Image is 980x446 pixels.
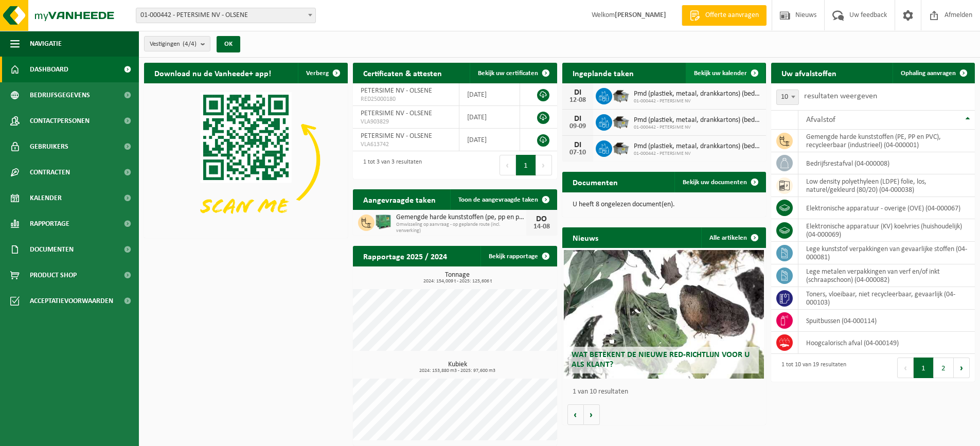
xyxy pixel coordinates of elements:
div: 1 tot 10 van 19 resultaten [776,356,846,379]
div: DI [567,88,588,97]
button: 2 [934,358,954,378]
td: [DATE] [459,83,520,106]
div: DO [531,215,552,223]
span: Dashboard [30,57,68,82]
button: Vorige [567,404,584,425]
span: Bedrijfsgegevens [30,82,90,108]
span: 2024: 153,880 m3 - 2025: 97,600 m3 [358,368,557,373]
div: 12-08 [567,97,588,104]
span: Wat betekent de nieuwe RED-richtlijn voor u als klant? [572,351,750,369]
a: Bekijk uw kalender [686,63,765,83]
a: Bekijk rapportage [480,246,556,266]
h2: Aangevraagde taken [353,189,446,209]
span: Omwisseling op aanvraag - op geplande route (incl. verwerking) [396,222,526,234]
span: Vestigingen [150,37,197,52]
span: PETERSIME NV - OLSENE [361,110,432,117]
h2: Nieuws [562,227,609,247]
h2: Certificaten & attesten [353,63,452,83]
span: Product Shop [30,262,77,288]
td: [DATE] [459,106,520,129]
h3: Kubiek [358,361,557,373]
span: Contracten [30,159,70,185]
h3: Tonnage [358,272,557,284]
td: elektronische apparatuur - overige (OVE) (04-000067) [798,197,975,219]
button: Next [536,155,552,175]
span: Kalender [30,185,62,211]
span: Gemengde harde kunststoffen (pe, pp en pvc), recycleerbaar (industrieel) [396,213,526,222]
h2: Documenten [562,172,628,192]
button: Vestigingen(4/4) [144,36,210,51]
a: Offerte aanvragen [682,5,767,26]
span: 01-000442 - PETERSIME NV [634,98,761,104]
span: Pmd (plastiek, metaal, drankkartons) (bedrijven) [634,90,761,98]
span: Verberg [306,70,329,77]
a: Wat betekent de nieuwe RED-richtlijn voor u als klant? [564,250,763,379]
span: 01-000442 - PETERSIME NV [634,151,761,157]
span: VLA903829 [361,118,451,126]
label: resultaten weergeven [804,92,877,100]
button: Volgende [584,404,600,425]
span: Rapportage [30,211,69,237]
span: 10 [776,90,799,105]
h2: Ingeplande taken [562,63,644,83]
p: 1 van 10 resultaten [573,388,761,396]
a: Alle artikelen [701,227,765,248]
h2: Download nu de Vanheede+ app! [144,63,281,83]
div: DI [567,141,588,149]
td: low density polyethyleen (LDPE) folie, los, naturel/gekleurd (80/20) (04-000038) [798,174,975,197]
td: lege kunststof verpakkingen van gevaarlijke stoffen (04-000081) [798,242,975,264]
span: 01-000442 - PETERSIME NV - OLSENE [136,8,316,23]
span: Offerte aanvragen [703,10,761,21]
button: Next [954,358,970,378]
button: Verberg [298,63,347,83]
button: Previous [897,358,914,378]
td: gemengde harde kunststoffen (PE, PP en PVC), recycleerbaar (industrieel) (04-000001) [798,130,975,152]
span: Gebruikers [30,134,68,159]
div: 14-08 [531,223,552,230]
count: (4/4) [183,41,197,47]
td: lege metalen verpakkingen van verf en/of inkt (schraapschoon) (04-000082) [798,264,975,287]
span: PETERSIME NV - OLSENE [361,132,432,140]
p: U heeft 8 ongelezen document(en). [573,201,756,208]
h2: Uw afvalstoffen [771,63,847,83]
span: 01-000442 - PETERSIME NV - OLSENE [136,8,315,23]
h2: Rapportage 2025 / 2024 [353,246,457,266]
td: toners, vloeibaar, niet recycleerbaar, gevaarlijk (04-000103) [798,287,975,310]
div: 1 tot 3 van 3 resultaten [358,154,422,176]
span: Toon de aangevraagde taken [458,197,538,203]
span: Pmd (plastiek, metaal, drankkartons) (bedrijven) [634,142,761,151]
span: Bekijk uw certificaten [478,70,538,77]
img: WB-5000-GAL-GY-01 [612,86,630,104]
span: VLA613742 [361,140,451,149]
td: spuitbussen (04-000114) [798,310,975,332]
span: Afvalstof [806,116,835,124]
span: Ophaling aanvragen [901,70,956,77]
img: WB-5000-GAL-GY-01 [612,139,630,156]
a: Bekijk uw documenten [674,172,765,192]
button: OK [217,36,240,52]
span: 2024: 154,009 t - 2025: 125,606 t [358,279,557,284]
span: 01-000442 - PETERSIME NV [634,124,761,131]
span: PETERSIME NV - OLSENE [361,87,432,95]
img: WB-5000-GAL-GY-01 [612,113,630,130]
span: Bekijk uw kalender [694,70,747,77]
span: Contactpersonen [30,108,90,134]
td: hoogcalorisch afval (04-000149) [798,332,975,354]
td: bedrijfsrestafval (04-000008) [798,152,975,174]
div: 09-09 [567,123,588,130]
a: Ophaling aanvragen [893,63,974,83]
span: Bekijk uw documenten [683,179,747,186]
button: 1 [516,155,536,175]
span: RED25000180 [361,95,451,103]
button: 1 [914,358,934,378]
span: Pmd (plastiek, metaal, drankkartons) (bedrijven) [634,116,761,124]
span: Documenten [30,237,74,262]
div: 07-10 [567,149,588,156]
span: Navigatie [30,31,62,57]
div: DI [567,115,588,123]
button: Previous [500,155,516,175]
td: elektronische apparatuur (KV) koelvries (huishoudelijk) (04-000069) [798,219,975,242]
a: Toon de aangevraagde taken [450,189,556,210]
span: 10 [777,90,798,104]
img: PB-HB-1400-HPE-GN-01 [375,213,392,230]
